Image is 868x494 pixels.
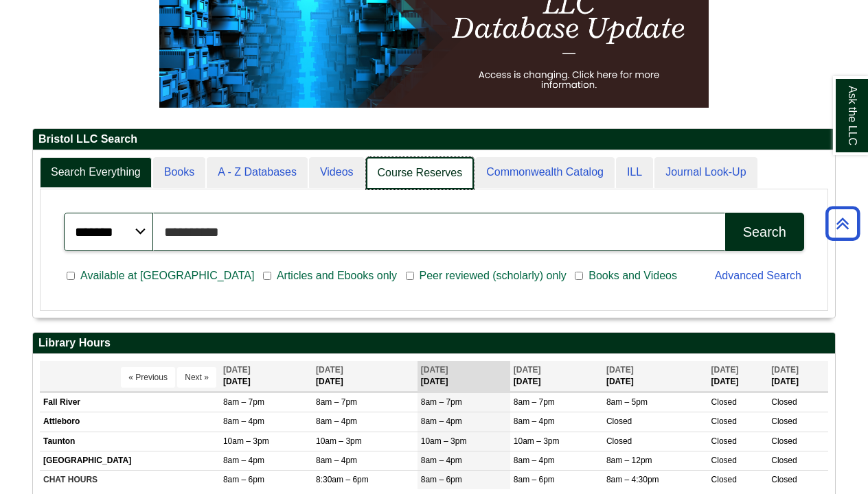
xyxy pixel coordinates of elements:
input: Available at [GEOGRAPHIC_DATA] [67,270,75,282]
span: Closed [711,416,737,426]
td: Attleboro [40,412,220,432]
a: Journal Look-Up [654,157,757,188]
span: 10am – 3pm [421,436,467,446]
span: 8am – 4pm [514,456,555,465]
td: CHAT HOURS [40,470,220,489]
span: 10am – 3pm [223,436,269,446]
th: [DATE] [220,361,312,392]
span: Closed [711,397,737,407]
th: [DATE] [768,361,828,392]
span: [DATE] [771,365,799,375]
h2: Bristol LLC Search [33,129,835,150]
a: Search Everything [40,157,152,188]
td: Taunton [40,432,220,451]
span: 8am – 4pm [421,416,462,426]
span: Closed [711,456,737,465]
span: Available at [GEOGRAPHIC_DATA] [75,268,260,284]
span: 8am – 5pm [606,397,648,407]
span: Closed [771,475,797,484]
span: Closed [606,416,632,426]
a: A - Z Databases [207,157,308,188]
span: Closed [606,436,632,446]
span: Books and Videos [583,268,683,284]
span: Peer reviewed (scholarly) only [414,268,572,284]
span: 8am – 6pm [514,475,555,484]
span: 8am – 4pm [223,416,264,426]
span: Closed [771,456,797,465]
th: [DATE] [510,361,603,392]
span: Closed [711,436,737,446]
span: Articles and Ebooks only [271,268,402,284]
span: 8am – 6pm [223,475,264,484]
td: [GEOGRAPHIC_DATA] [40,451,220,470]
input: Peer reviewed (scholarly) only [406,270,414,282]
span: 10am – 3pm [514,436,560,446]
span: Closed [771,416,797,426]
a: Advanced Search [715,270,801,281]
th: [DATE] [708,361,768,392]
span: [DATE] [223,365,251,375]
button: Search [725,213,804,251]
span: [DATE] [421,365,448,375]
span: 8am – 7pm [223,397,264,407]
span: 8am – 4pm [316,456,357,465]
a: Books [153,157,205,188]
td: Fall River [40,393,220,412]
input: Books and Videos [575,270,583,282]
input: Articles and Ebooks only [263,270,271,282]
span: Closed [771,397,797,407]
div: Search [743,224,786,240]
a: Commonwealth Catalog [475,157,615,188]
span: 8am – 4pm [223,456,264,465]
span: [DATE] [316,365,343,375]
span: 8am – 6pm [421,475,462,484]
span: 8am – 4pm [421,456,462,465]
span: Closed [711,475,737,484]
button: « Previous [121,367,175,388]
span: Closed [771,436,797,446]
th: [DATE] [312,361,418,392]
th: [DATE] [603,361,708,392]
span: 8am – 4:30pm [606,475,659,484]
a: Course Reserves [366,157,475,189]
a: ILL [616,157,653,188]
span: 8am – 7pm [421,397,462,407]
a: Videos [309,157,365,188]
span: 8am – 7pm [514,397,555,407]
span: 8am – 7pm [316,397,357,407]
span: 8am – 4pm [514,416,555,426]
span: 8:30am – 6pm [316,475,369,484]
th: [DATE] [418,361,510,392]
span: [DATE] [606,365,634,375]
button: Next » [177,367,216,388]
span: [DATE] [514,365,541,375]
h2: Library Hours [33,333,835,354]
span: [DATE] [711,365,739,375]
span: 10am – 3pm [316,436,362,446]
span: 8am – 12pm [606,456,652,465]
a: Back to Top [821,214,865,233]
span: 8am – 4pm [316,416,357,426]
